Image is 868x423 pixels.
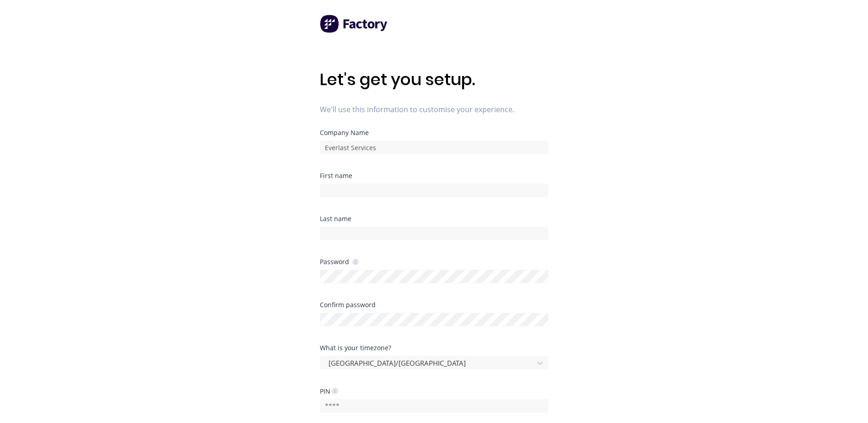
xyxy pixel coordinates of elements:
img: Factory [320,15,388,33]
div: Confirm password [320,302,549,308]
div: What is your timezone? [320,345,549,351]
div: PIN [320,387,338,396]
div: First name [320,173,549,179]
div: Last name [320,216,549,222]
div: Password [320,257,359,266]
span: We'll use this information to customise your experience. [320,104,549,115]
div: Company Name [320,130,549,136]
h1: Let's get you setup. [320,70,549,89]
